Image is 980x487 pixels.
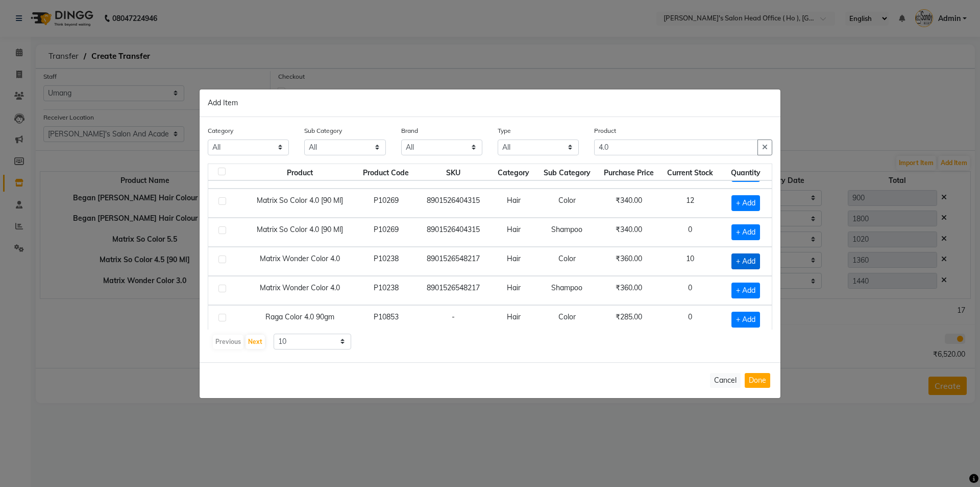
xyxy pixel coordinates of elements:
[208,126,233,135] label: Category
[660,189,720,218] td: 12
[660,164,720,181] th: Current Stock
[731,253,760,269] span: + Add
[243,164,356,181] th: Product
[731,224,760,240] span: + Add
[660,305,720,334] td: 0
[594,126,616,135] label: Product
[356,189,416,218] td: P10269
[498,126,511,135] label: Type
[243,305,356,334] td: Raga Color 4.0 90gm
[745,373,770,388] button: Done
[356,276,416,305] td: P10238
[491,305,536,334] td: Hair
[401,126,418,135] label: Brand
[660,218,720,247] td: 0
[536,305,597,334] td: Color
[304,126,342,135] label: Sub Category
[536,189,597,218] td: Color
[415,276,491,305] td: 8901526548217
[731,312,760,328] span: + Add
[597,247,660,276] td: ₹360.00
[604,168,654,177] span: Purchase Price
[243,276,356,305] td: Matrix Wonder Color 4.0
[356,218,416,247] td: P10269
[356,305,416,334] td: P10853
[246,335,265,349] button: Next
[491,276,536,305] td: Hair
[356,164,416,181] th: Product Code
[597,276,660,305] td: ₹360.00
[536,218,597,247] td: Shampoo
[660,276,720,305] td: 0
[597,305,660,334] td: ₹285.00
[415,247,491,276] td: 8901526548217
[415,189,491,218] td: 8901526404315
[597,189,660,218] td: ₹340.00
[243,189,356,218] td: Matrix So Color 4.0 [90 Ml]
[243,247,356,276] td: Matrix Wonder Color 4.0
[200,89,780,117] div: Add Item
[491,164,536,181] th: Category
[536,276,597,305] td: Shampoo
[731,283,760,298] span: + Add
[491,189,536,218] td: Hair
[536,164,597,181] th: Sub Category
[720,164,772,181] th: Quantity
[356,247,416,276] td: P10238
[415,164,491,181] th: SKU
[731,195,760,211] span: + Add
[536,247,597,276] td: Color
[597,218,660,247] td: ₹340.00
[710,373,741,388] button: Cancel
[660,247,720,276] td: 10
[415,218,491,247] td: 8901526404315
[491,218,536,247] td: Hair
[415,305,491,334] td: -
[243,218,356,247] td: Matrix So Color 4.0 [90 Ml]
[594,140,758,155] input: Search or Scan Product
[491,247,536,276] td: Hair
